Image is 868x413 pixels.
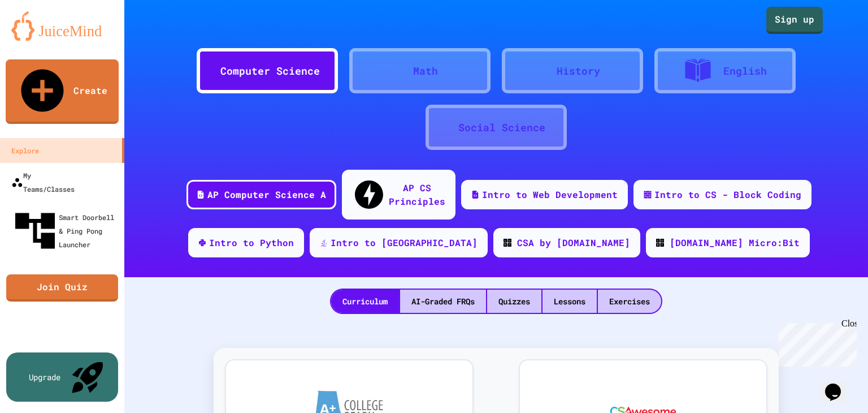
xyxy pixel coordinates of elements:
div: Explore [11,144,39,157]
div: Upgrade [29,371,60,383]
div: Smart Doorbell & Ping Pong Launcher [11,207,120,255]
div: History [557,63,600,79]
div: AP Computer Science A [207,188,326,201]
img: CODE_logo_RGB.png [504,239,511,247]
div: Quizzes [487,290,541,313]
div: CSA by [DOMAIN_NAME] [517,236,630,249]
img: CODE_logo_RGB.png [656,239,664,247]
div: Intro to CS - Block Coding [654,188,801,201]
a: Sign up [766,7,823,34]
div: Math [413,63,438,79]
div: Curriculum [331,290,399,313]
div: Social Science [458,120,545,135]
iframe: chat widget [774,319,857,367]
div: Intro to Python [209,236,294,249]
iframe: chat widget [821,368,857,402]
div: Exercises [598,290,661,313]
div: [DOMAIN_NAME] Micro:Bit [670,236,800,249]
div: Chat with us now!Close [5,5,78,72]
a: Join Quiz [6,274,118,302]
div: Intro to Web Development [482,188,618,201]
div: AI-Graded FRQs [400,290,486,313]
div: My Teams/Classes [11,169,75,196]
div: AP CS Principles [389,181,445,208]
a: Create [6,59,119,124]
div: Computer Science [220,63,320,79]
div: English [723,63,767,79]
div: Lessons [542,290,597,313]
div: Intro to [GEOGRAPHIC_DATA] [331,236,478,249]
img: logo-orange.svg [11,11,113,41]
